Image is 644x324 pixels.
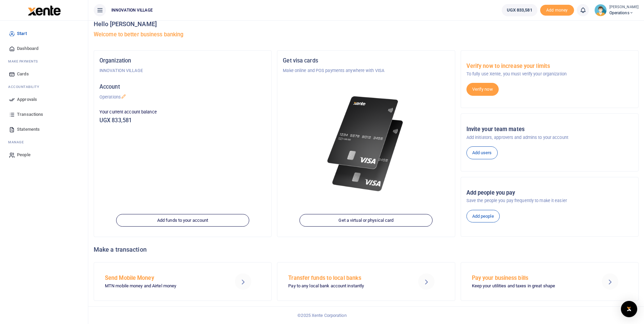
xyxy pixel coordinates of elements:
h5: Pay your business bills [472,275,587,282]
span: countability [13,85,39,89]
a: Add people [466,210,500,223]
small: [PERSON_NAME] [609,4,639,10]
a: Approvals [5,92,82,107]
h4: Make a transaction [94,246,639,253]
li: Ac [5,82,82,92]
span: Start [17,30,27,37]
span: Transactions [17,111,43,118]
span: ake Payments [12,59,38,63]
h5: Get visa cards [283,57,449,64]
li: Toup your wallet [540,5,574,16]
a: logo-small logo-large logo-large [27,7,61,13]
img: profile-user [594,4,607,16]
a: UGX 833,581 [502,4,537,16]
a: Transactions [5,107,82,122]
a: Dashboard [5,41,82,56]
h5: UGX 833,581 [99,117,266,124]
span: UGX 833,581 [507,7,532,14]
span: Statements [17,126,40,133]
h5: Invite your team mates [466,126,633,133]
h5: Account [99,84,266,90]
li: M [5,137,82,147]
h4: Hello [PERSON_NAME] [94,20,639,28]
span: Dashboard [17,45,38,52]
h5: Organization [99,57,266,64]
a: Get a virtual or physical card [300,214,433,227]
h5: Transfer funds to local banks [288,275,404,282]
a: Verify now [466,83,499,96]
a: Cards [5,67,82,82]
div: Open Intercom Messenger [621,301,637,317]
span: INNOVATION VILLAGE [109,7,155,13]
a: Transfer funds to local banks Pay to any local bank account instantly [277,262,455,301]
p: INNOVATION VILLAGE [99,67,266,74]
p: Operations [99,94,266,101]
h5: Welcome to better business banking [94,31,639,38]
p: Keep your utilities and taxes in great shape [472,283,587,290]
span: Cards [17,71,29,77]
h5: Add people you pay [466,190,633,196]
a: Send Mobile Money MTN mobile money and Airtel money [94,262,272,301]
img: logo-large [28,5,61,16]
p: Save the people you pay frequently to make it easier [466,197,633,204]
p: Add initiators, approvers and admins to your account [466,134,633,141]
a: Statements [5,122,82,137]
span: Approvals [17,96,37,103]
img: xente-_physical_cards.png [325,90,408,197]
a: Start [5,26,82,41]
a: Add users [466,146,498,159]
a: Add funds to your account [116,214,249,227]
p: To fully use Xente, you must verify your organization [466,71,633,77]
p: Pay to any local bank account instantly [288,283,404,290]
h5: Verify now to increase your limits [466,63,633,70]
span: anage [12,140,24,144]
span: Operations [609,10,639,16]
li: Wallet ballance [499,4,540,16]
h5: Send Mobile Money [105,275,220,282]
p: MTN mobile money and Airtel money [105,283,220,290]
p: Your current account balance [99,109,266,115]
a: profile-user [PERSON_NAME] Operations [594,4,639,16]
a: People [5,147,82,162]
span: Add money [540,5,574,16]
li: M [5,56,82,67]
p: Make online and POS payments anywhere with VISA [283,67,449,74]
span: People [17,151,31,158]
a: Pay your business bills Keep your utilities and taxes in great shape [461,262,639,301]
a: Add money [540,7,574,12]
